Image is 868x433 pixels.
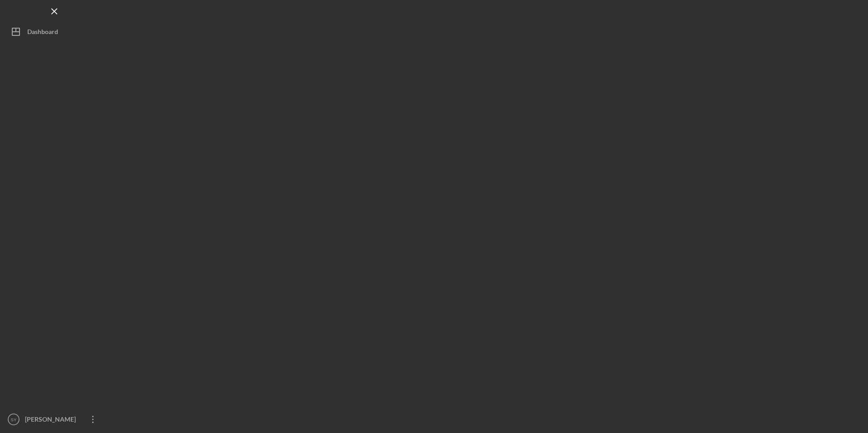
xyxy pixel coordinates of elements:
[27,23,58,43] div: Dashboard
[5,23,104,41] button: Dashboard
[23,410,82,431] div: [PERSON_NAME]
[5,410,104,428] button: SY[PERSON_NAME]
[11,417,17,422] text: SY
